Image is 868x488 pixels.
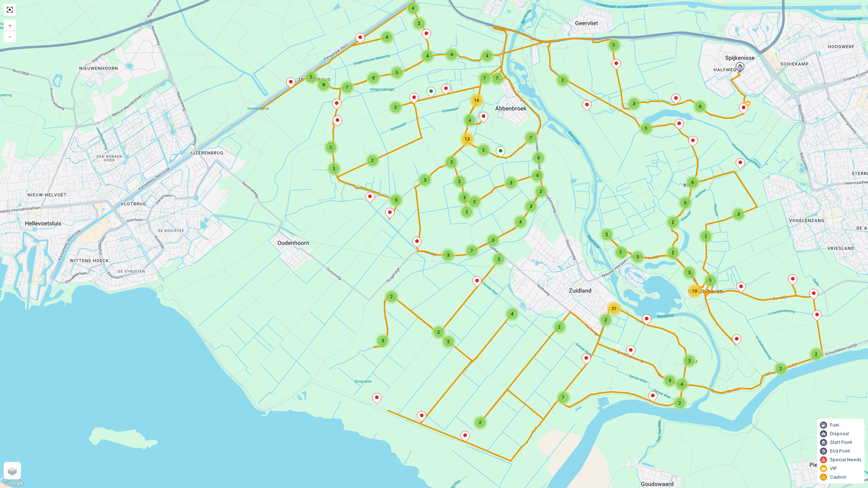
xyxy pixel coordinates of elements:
span: 3 [633,101,635,106]
div: 7 [524,130,538,145]
div: 3 [418,173,432,187]
div: 2 [452,174,467,189]
div: 5 [639,121,654,136]
div: 4 [530,168,545,183]
div: 6 [693,99,707,114]
span: 3 [450,159,453,165]
div: 14 [469,93,484,108]
span: 5 [645,125,648,131]
div: 3 [504,176,518,190]
div: 13 [460,132,475,146]
span: 9 [537,155,540,160]
span: 3 [510,180,512,185]
span: 7 [496,76,499,81]
div: 3 [444,155,459,170]
div: 2 [365,153,380,168]
span: 2 [459,179,461,184]
span: 6 [691,180,694,185]
div: 2 [556,73,570,87]
span: 14 [474,98,479,103]
div: 7 [478,71,492,86]
div: 6 [685,175,700,190]
div: 7 [490,71,505,86]
span: 2 [562,77,564,83]
span: 2 [482,147,485,153]
div: 2 [388,100,403,115]
span: 3 [424,177,426,183]
div: 3 [627,97,641,111]
span: 2 [395,104,397,110]
span: 13 [465,136,470,142]
div: 9 [531,151,546,165]
span: 5 [396,70,399,75]
div: 2 [476,143,491,157]
div: 6 [366,71,381,85]
span: 4 [468,117,471,123]
span: 7 [484,76,486,81]
span: 6 [372,75,375,81]
span: 7 [530,135,532,140]
span: 6 [699,104,702,109]
div: 4 [463,113,477,128]
span: 4 [536,173,539,178]
span: 2 [371,158,374,163]
div: 5 [390,65,404,80]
